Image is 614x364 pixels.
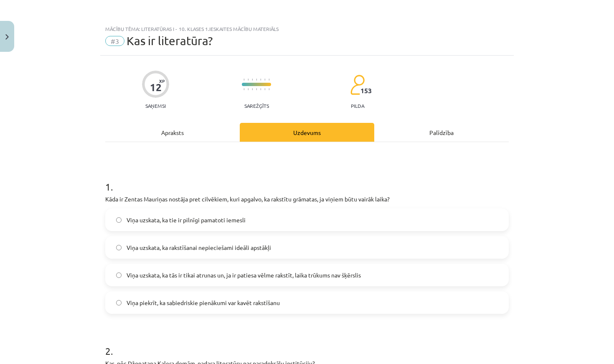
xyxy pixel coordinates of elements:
[116,272,122,278] input: Viņa uzskata, ka tās ir tikai atrunas un, ja ir patiesa vēlme rakstīt, laika trūkums nav šķērslis
[269,79,269,81] img: icon-short-line-57e1e144782c952c97e751825c79c345078a6d821885a25fce030b3d8c18986b.svg
[256,79,257,81] img: icon-short-line-57e1e144782c952c97e751825c79c345078a6d821885a25fce030b3d8c18986b.svg
[264,88,265,90] img: icon-short-line-57e1e144782c952c97e751825c79c345078a6d821885a25fce030b3d8c18986b.svg
[256,88,257,90] img: icon-short-line-57e1e144782c952c97e751825c79c345078a6d821885a25fce030b3d8c18986b.svg
[350,74,365,95] img: students-c634bb4e5e11cddfef0936a35e636f08e4e9abd3cc4e673bd6f9a4125e45ecb1.svg
[244,79,244,81] img: icon-short-line-57e1e144782c952c97e751825c79c345078a6d821885a25fce030b3d8c18986b.svg
[159,79,165,83] span: XP
[127,298,280,307] span: Viņa piekrīt, ka sabiedriskie pienākumi var kavēt rakstīšanu
[116,300,122,305] input: Viņa piekrīt, ka sabiedriskie pienākumi var kavēt rakstīšanu
[105,331,509,356] h1: 2 .
[360,87,372,94] span: 153
[105,195,509,204] p: Kāda ir Zentas Mauriņas nostāja pret cilvēkiem, kuri apgalvo, ka rakstītu grāmatas, ja viņiem būt...
[142,103,169,109] p: Saņemsi
[260,79,261,81] img: icon-short-line-57e1e144782c952c97e751825c79c345078a6d821885a25fce030b3d8c18986b.svg
[248,88,249,90] img: icon-short-line-57e1e144782c952c97e751825c79c345078a6d821885a25fce030b3d8c18986b.svg
[5,34,9,40] img: icon-close-lesson-0947bae3869378f0d4975bcd49f059093ad1ed9edebbc8119c70593378902aed.svg
[127,34,213,48] span: Kas ir literatūra?
[264,79,265,81] img: icon-short-line-57e1e144782c952c97e751825c79c345078a6d821885a25fce030b3d8c18986b.svg
[351,103,364,109] p: pilda
[105,166,509,192] h1: 1 .
[116,245,122,250] input: Viņa uzskata, ka rakstīšanai nepieciešami ideāli apstākļi
[269,88,269,90] img: icon-short-line-57e1e144782c952c97e751825c79c345078a6d821885a25fce030b3d8c18986b.svg
[244,103,269,109] p: Sarežģīts
[105,36,124,46] span: #3
[252,79,253,81] img: icon-short-line-57e1e144782c952c97e751825c79c345078a6d821885a25fce030b3d8c18986b.svg
[240,123,374,142] div: Uzdevums
[116,217,122,223] input: Viņa uzskata, ka tie ir pilnīgi pamatoti iemesli
[252,88,253,90] img: icon-short-line-57e1e144782c952c97e751825c79c345078a6d821885a25fce030b3d8c18986b.svg
[127,243,271,252] span: Viņa uzskata, ka rakstīšanai nepieciešami ideāli apstākļi
[105,123,240,142] div: Apraksts
[248,79,249,81] img: icon-short-line-57e1e144782c952c97e751825c79c345078a6d821885a25fce030b3d8c18986b.svg
[374,123,509,142] div: Palīdzība
[150,81,162,93] div: 12
[105,26,509,32] div: Mācību tēma: Literatūras i - 10. klases 1.ieskaites mācību materiāls
[127,216,246,224] span: Viņa uzskata, ka tie ir pilnīgi pamatoti iemesli
[244,88,244,90] img: icon-short-line-57e1e144782c952c97e751825c79c345078a6d821885a25fce030b3d8c18986b.svg
[127,271,361,280] span: Viņa uzskata, ka tās ir tikai atrunas un, ja ir patiesa vēlme rakstīt, laika trūkums nav šķērslis
[260,88,261,90] img: icon-short-line-57e1e144782c952c97e751825c79c345078a6d821885a25fce030b3d8c18986b.svg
